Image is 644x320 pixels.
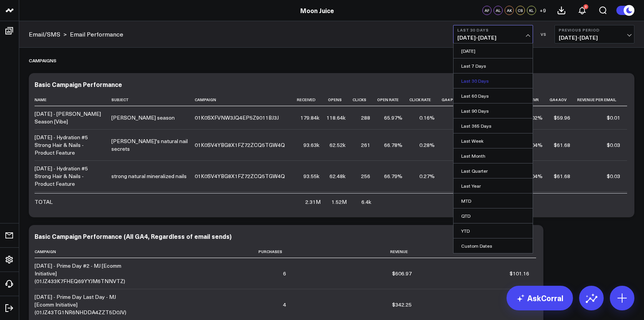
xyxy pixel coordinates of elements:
[554,114,570,122] div: $59.96
[297,93,326,106] th: Received
[111,114,175,122] div: [PERSON_NAME] season
[457,28,529,32] b: Last 30 Days
[527,114,543,122] div: 0.02%
[392,270,412,277] div: $606.97
[35,232,232,240] div: Basic Campaign Performance (All GA4, Regardless of email sends)
[454,73,533,88] a: Last 30 Days
[453,25,533,43] button: Last 30 Days[DATE]-[DATE]
[300,114,320,122] div: 179.84k
[384,114,402,122] div: 65.97%
[111,137,188,153] div: [PERSON_NAME]'s natural nail secrets
[326,93,353,106] th: Opens
[419,114,435,122] div: 0.16%
[554,141,570,149] div: $61.68
[361,172,370,180] div: 256
[35,262,133,285] div: [DATE] - Prime Day #2 - MJ [Ecomm Initiative] (01JZ433K7FHEQ69YYJM6TNNVTZ)
[454,43,533,58] a: [DATE]
[35,165,104,188] div: [DATE] - Hydration #5 Strong Hair & Nails - Product Feature
[607,141,620,149] div: $0.03
[537,32,551,37] div: VS
[454,148,533,163] a: Last Month
[300,6,334,15] a: Moon Juice
[550,93,577,106] th: Ga4 Aov
[607,172,620,180] div: $0.03
[384,172,402,180] div: 66.79%
[361,198,371,206] div: 6.4k
[493,6,503,15] div: AL
[527,172,543,180] div: 0.04%
[283,270,286,277] div: 6
[283,301,286,308] div: 4
[35,245,140,258] th: Campaign
[607,114,620,122] div: $0.01
[442,93,485,106] th: Ga4 Purchases
[454,58,533,73] a: Last 7 Days
[454,193,533,208] a: MTD
[329,172,346,180] div: 62.48k
[555,25,634,43] button: Previous Period[DATE]-[DATE]
[522,93,550,106] th: Ga4 Cvr
[377,93,409,106] th: Open Rate
[329,141,346,149] div: 62.52k
[140,245,293,258] th: Purchases
[29,30,60,38] a: Email/SMS
[409,93,442,106] th: Click Rate
[454,223,533,238] a: YTD
[510,270,529,277] div: $101.16
[384,141,402,149] div: 66.78%
[577,93,627,106] th: Revenue Per Email
[111,93,195,106] th: Subject
[454,133,533,148] a: Last Week
[35,133,104,157] div: [DATE] - Hydration #5 Strong Hair & Nails - Product Feature
[35,93,111,106] th: Name
[392,301,412,308] div: $342.25
[35,80,122,88] div: Basic Campaign Performance
[331,198,347,206] div: 1.52M
[29,52,56,69] div: Campaigns
[111,172,187,180] div: strong natural mineralized nails
[70,30,123,38] a: Email Performance
[29,30,67,38] div: >
[195,114,279,122] div: 01K0SXFVNW3JQ4EP5Z9011BJ3J
[419,245,536,258] th: Aov
[353,93,377,106] th: Clicks
[195,141,285,149] div: 01K0SV4YBG8X1FZ72ZCQ5TGW4Q
[303,141,320,149] div: 93.63k
[419,141,435,149] div: 0.28%
[527,141,543,149] div: 0.04%
[305,198,321,206] div: 2.31M
[527,6,536,15] div: KL
[454,208,533,223] a: QTD
[538,6,547,15] button: +9
[454,178,533,193] a: Last Year
[454,88,533,103] a: Last 60 Days
[195,172,285,180] div: 01K0SV4YBG8X1FZ72ZCQ5TGW4Q
[419,172,435,180] div: 0.27%
[35,110,104,125] div: [DATE] - [PERSON_NAME] Season [Vibe]
[361,141,370,149] div: 261
[361,114,370,122] div: 288
[454,118,533,133] a: Last 365 Days
[326,114,346,122] div: 118.64k
[516,6,525,15] div: CS
[457,35,529,41] span: [DATE] - [DATE]
[507,286,573,310] a: AskCorral
[195,93,297,106] th: Campaign
[505,6,514,15] div: AK
[482,6,492,15] div: AF
[293,245,419,258] th: Revenue
[540,8,546,13] span: + 9
[454,163,533,178] a: Last Quarter
[559,35,630,41] span: [DATE] - [DATE]
[559,28,630,32] b: Previous Period
[554,172,570,180] div: $61.68
[454,103,533,118] a: Last 90 Days
[583,4,588,9] div: 3
[35,198,53,206] div: TOTAL
[35,293,133,316] div: [DATE] - Prime Day Last Day - MJ [Ecomm Initiative] (01JZ43TG1NR6NHDDA4ZZT5D0JV)
[454,238,533,253] a: Custom Dates
[303,172,320,180] div: 93.55k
